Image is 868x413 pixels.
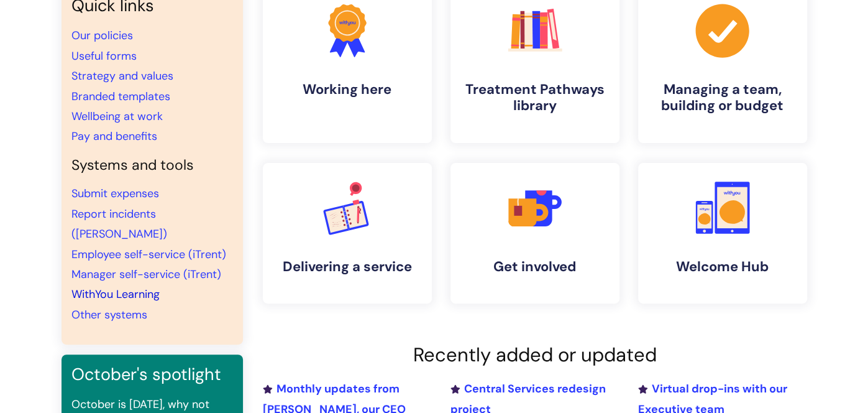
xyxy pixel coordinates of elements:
[263,163,432,304] a: Delivering a service
[71,287,160,302] a: WithYou Learning
[71,364,233,384] h3: October's spotlight
[71,49,137,63] a: Useful forms
[460,259,610,275] h4: Get involved
[263,343,807,366] h2: Recently added or updated
[450,163,619,304] a: Get involved
[460,81,610,114] h4: Treatment Pathways library
[648,81,797,114] h4: Managing a team, building or budget
[71,186,159,201] a: Submit expenses
[71,307,147,322] a: Other systems
[71,89,170,104] a: Branded templates
[71,247,226,262] a: Employee self-service (iTrent)
[648,259,797,275] h4: Welcome Hub
[71,267,221,282] a: Manager self-service (iTrent)
[71,68,173,83] a: Strategy and values
[71,129,157,144] a: Pay and benefits
[273,81,422,98] h4: Working here
[71,206,167,241] a: Report incidents ([PERSON_NAME])
[71,109,163,124] a: Wellbeing at work
[273,259,422,275] h4: Delivering a service
[638,163,807,304] a: Welcome Hub
[71,28,133,43] a: Our policies
[71,157,233,174] h4: Systems and tools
